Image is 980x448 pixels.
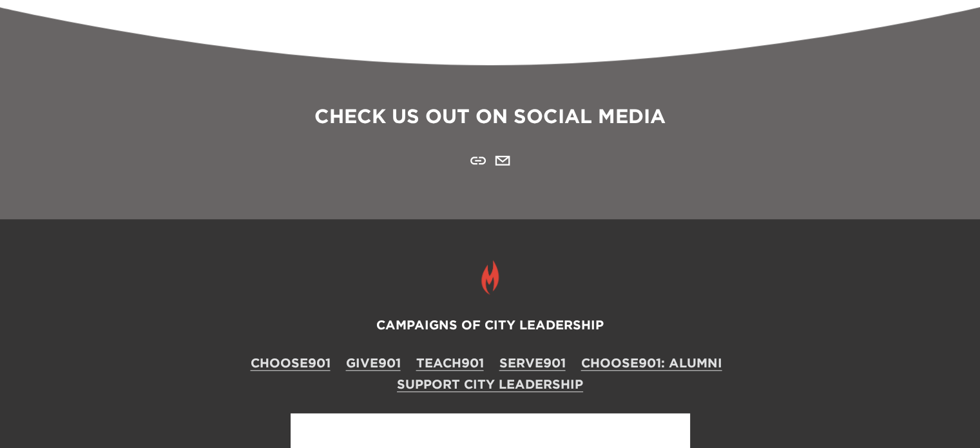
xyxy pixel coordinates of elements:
[346,354,401,371] a: GIVE901
[416,354,484,371] a: TEACH901
[495,153,510,168] a: breunna@cityleadership.org
[227,102,753,129] h3: CHECK US OUT ON SOCIAL MEDIA
[499,354,566,371] a: SERVE901
[251,354,331,371] a: CHOOSE901
[581,354,722,371] a: CHOOSE901: ALUMNI
[397,375,583,393] a: Support City Leadership
[470,153,486,168] a: URL
[39,316,941,333] h4: CAMPAIGNS OF CITY LEADERSHIP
